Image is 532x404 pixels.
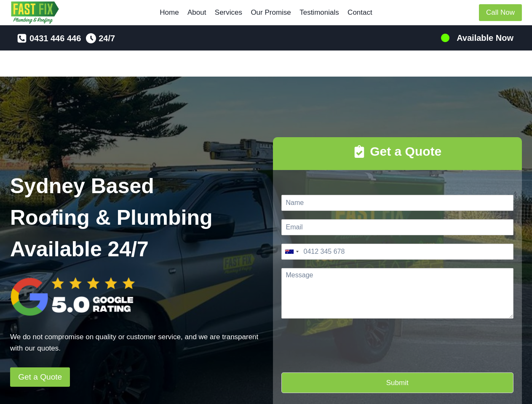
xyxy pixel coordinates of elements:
[10,367,70,387] a: Get a Quote
[183,3,211,23] a: About
[155,3,183,23] a: Home
[10,331,259,354] p: We do not compromise on quality or customer service, and we are transparent with our quotes.
[370,144,441,158] strong: Get a Quote
[246,3,295,23] a: Our Promise
[281,372,514,393] button: Submit
[29,32,81,45] span: 0431 446 446
[282,244,301,259] button: Selected country
[17,32,81,45] a: 0431 446 446
[281,327,409,390] iframe: reCAPTCHA
[10,170,259,265] h1: Sydney Based Roofing & Plumbing Available 24/7
[211,3,247,23] a: Services
[155,3,377,23] nav: Primary Navigation
[440,33,450,43] img: 100-percents.png
[18,371,62,384] span: Get a Quote
[281,244,514,260] input: Phone
[281,219,514,235] input: Email
[343,3,377,23] a: Contact
[479,4,522,21] a: Call Now
[281,195,514,211] input: Name
[457,32,513,44] h5: Available Now
[99,32,115,45] span: 24/7
[295,3,343,23] a: Testimonials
